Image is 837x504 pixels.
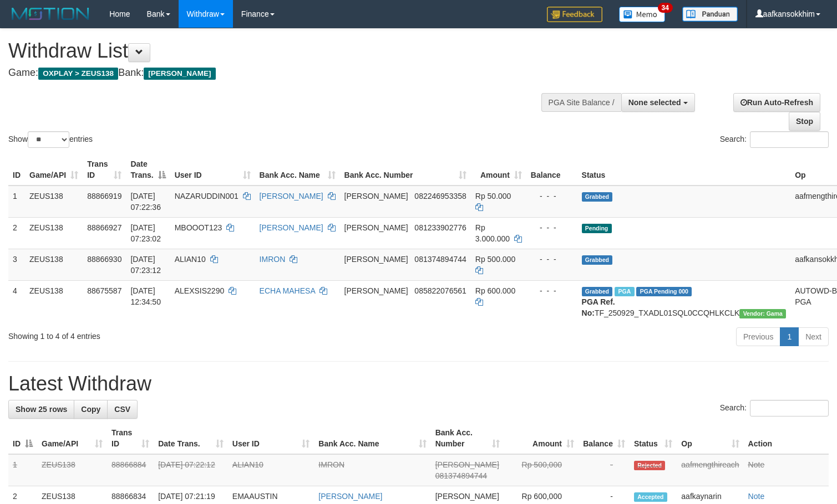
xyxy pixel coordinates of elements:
span: Copy 085822076561 to clipboard [414,286,466,295]
td: TF_250929_TXADL01SQL0CCQHLKCLK [577,280,791,323]
span: 88675587 [87,286,121,295]
span: Copy 081374894744 to clipboard [435,471,487,480]
a: 1 [780,327,799,346]
a: [PERSON_NAME] [260,223,323,232]
td: 2 [8,217,25,249]
th: Trans ID: activate to sort column ascending [83,154,126,186]
td: ZEUS138 [25,217,83,249]
a: Note [748,492,765,501]
th: Amount: activate to sort column ascending [471,154,526,186]
input: Search: [750,400,829,416]
span: Vendor URL: https://trx31.1velocity.biz [739,309,786,318]
label: Search: [720,400,829,416]
span: ALEXSIS2290 [175,286,225,295]
div: - - - [531,285,573,296]
a: Next [798,327,829,346]
input: Search: [750,131,829,148]
th: Status [577,154,791,186]
th: Bank Acc. Number: activate to sort column ascending [340,154,471,186]
td: 1 [8,186,25,218]
div: - - - [531,222,573,233]
span: Pending [582,224,612,233]
th: Bank Acc. Name: activate to sort column ascending [314,423,430,454]
span: Rejected [634,461,665,470]
a: IMRON [318,460,344,469]
span: Grabbed [582,192,613,202]
h4: Game: Bank: [8,68,547,79]
span: MBOOOT123 [175,223,222,232]
a: [PERSON_NAME] [318,492,382,501]
span: Rp 3.000.000 [475,223,510,243]
span: Copy 081374894744 to clipboard [414,255,466,264]
th: Trans ID: activate to sort column ascending [107,423,154,454]
td: ZEUS138 [25,249,83,280]
th: Game/API: activate to sort column ascending [37,423,107,454]
span: Copy 082246953358 to clipboard [414,192,466,200]
th: Action [744,423,829,454]
a: Previous [736,327,780,346]
span: [PERSON_NAME] [344,255,408,264]
th: Status: activate to sort column ascending [630,423,677,454]
span: [PERSON_NAME] [435,492,499,501]
span: [PERSON_NAME] [144,68,215,80]
span: 88866927 [87,223,121,232]
span: [DATE] 07:23:02 [130,223,161,243]
a: Stop [789,112,820,131]
a: IMRON [260,255,286,264]
td: 1 [8,454,37,486]
th: Bank Acc. Number: activate to sort column ascending [431,423,504,454]
span: PGA Pending [636,287,692,296]
span: [PERSON_NAME] [344,192,408,200]
b: PGA Ref. No: [582,297,615,317]
span: NAZARUDDIN001 [175,192,239,200]
span: Copy 081233902776 to clipboard [414,223,466,232]
a: ECHA MAHESA [260,286,315,295]
span: [PERSON_NAME] [435,460,499,469]
th: Op: activate to sort column ascending [677,423,743,454]
td: aafmengthireach [677,454,743,486]
img: Feedback.jpg [547,7,602,22]
th: Date Trans.: activate to sort column ascending [154,423,228,454]
th: User ID: activate to sort column ascending [228,423,314,454]
td: ALIAN10 [228,454,314,486]
td: ZEUS138 [25,186,83,218]
a: Run Auto-Refresh [733,93,820,112]
span: Grabbed [582,287,613,296]
span: 88866930 [87,255,121,264]
td: 3 [8,249,25,280]
th: Balance [526,154,577,186]
td: Rp 500,000 [504,454,579,486]
div: Showing 1 to 4 of 4 entries [8,326,341,342]
img: panduan.png [682,7,738,22]
span: Rp 600.000 [475,286,515,295]
span: Rp 500.000 [475,255,515,264]
div: - - - [531,254,573,265]
span: CSV [114,405,130,414]
h1: Withdraw List [8,40,547,62]
div: PGA Site Balance / [541,93,621,112]
span: [DATE] 12:34:50 [130,286,161,306]
th: ID [8,154,25,186]
span: None selected [628,98,681,107]
a: CSV [107,400,138,419]
td: 4 [8,280,25,323]
span: [PERSON_NAME] [344,286,408,295]
div: - - - [531,191,573,202]
td: 88866884 [107,454,154,486]
span: 34 [658,3,673,13]
h1: Latest Withdraw [8,373,829,395]
span: Accepted [634,492,667,502]
th: Amount: activate to sort column ascending [504,423,579,454]
span: 88866919 [87,192,121,200]
span: OXPLAY > ZEUS138 [38,68,118,80]
select: Showentries [28,131,69,148]
a: Copy [74,400,108,419]
th: User ID: activate to sort column ascending [170,154,255,186]
label: Show entries [8,131,93,148]
a: Note [748,460,765,469]
span: [DATE] 07:23:12 [130,255,161,275]
img: Button%20Memo.svg [619,7,666,22]
span: Show 25 rows [16,405,67,414]
a: Show 25 rows [8,400,74,419]
td: - [579,454,630,486]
